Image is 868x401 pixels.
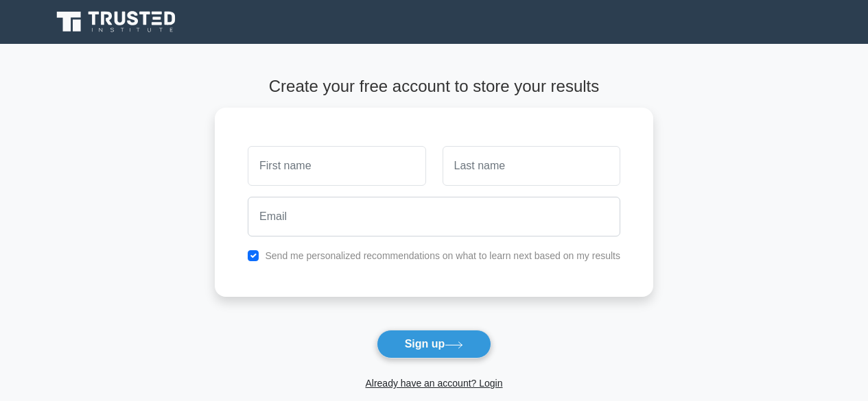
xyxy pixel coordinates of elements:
[265,250,620,261] label: Send me personalized recommendations on what to learn next based on my results
[248,146,425,186] input: First name
[248,197,620,236] input: Email
[443,146,620,186] input: Last name
[215,77,653,97] h4: Create your free account to store your results
[377,330,492,359] button: Sign up
[365,378,502,389] a: Already have an account? Login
